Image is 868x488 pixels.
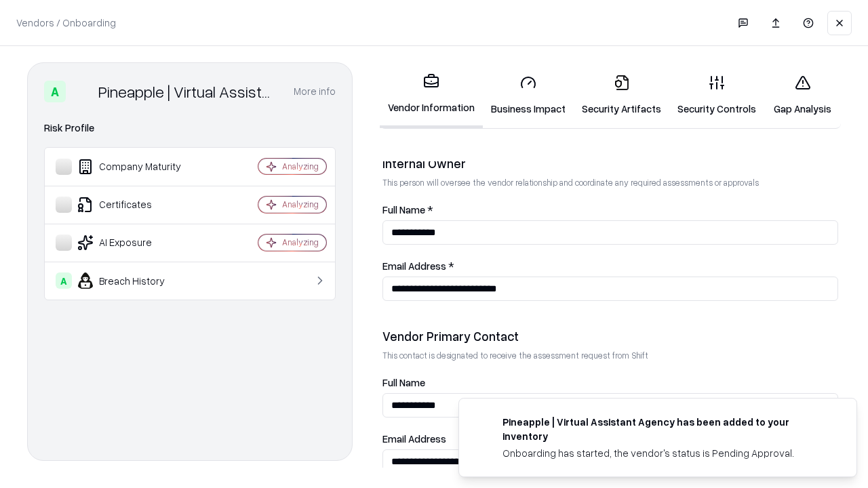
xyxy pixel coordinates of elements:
p: This contact is designated to receive the assessment request from Shift [382,350,838,361]
div: A [56,272,72,289]
div: AI Exposure [56,235,218,251]
div: Company Maturity [56,159,218,175]
img: Pineapple | Virtual Assistant Agency [71,81,93,102]
div: Breach History [56,272,218,289]
div: Analyzing [282,161,319,172]
a: Vendor Information [380,62,483,128]
div: Analyzing [282,199,319,210]
label: Email Address * [382,261,838,271]
div: Pineapple | Virtual Assistant Agency [98,81,277,102]
a: Business Impact [483,64,574,127]
a: Gap Analysis [764,64,841,127]
div: Onboarding has started, the vendor's status is Pending Approval. [502,446,824,460]
div: Risk Profile [44,120,336,136]
label: Email Address [382,434,838,444]
p: Vendors / Onboarding [16,16,116,30]
label: Full Name [382,378,838,388]
div: Analyzing [282,237,319,248]
img: trypineapple.com [475,415,492,431]
a: Security Artifacts [574,64,669,127]
p: This person will oversee the vendor relationship and coordinate any required assessments or appro... [382,177,838,188]
button: More info [294,79,336,104]
label: Full Name * [382,205,838,215]
a: Security Controls [669,64,764,127]
div: Pineapple | Virtual Assistant Agency has been added to your inventory [502,415,824,443]
div: Certificates [56,197,218,213]
div: Internal Owner [382,155,838,171]
div: Vendor Primary Contact [382,328,838,344]
div: A [44,81,66,102]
